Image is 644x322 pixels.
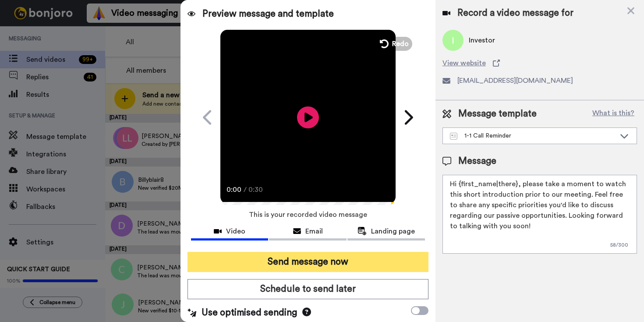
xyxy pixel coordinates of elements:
[226,226,245,237] span: Video
[458,155,496,168] span: Message
[202,306,297,319] span: Use optimised sending
[188,279,428,299] button: Schedule to send later
[442,175,637,254] textarea: Hi {first_name|there}, please take a moment to watch this short introduction prior to our meeting...
[305,226,323,237] span: Email
[457,75,573,86] span: [EMAIL_ADDRESS][DOMAIN_NAME]
[450,131,616,140] div: 1-1 Call Reminder
[590,107,637,120] button: What is this?
[249,205,367,224] span: This is your recorded video message
[248,184,264,195] span: 0:30
[188,252,428,272] button: Send message now
[244,184,247,195] span: /
[442,58,486,68] span: View website
[450,133,457,140] img: Message-temps.svg
[442,58,637,68] a: View website
[371,226,415,237] span: Landing page
[226,184,242,195] span: 0:00
[458,107,537,120] span: Message template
